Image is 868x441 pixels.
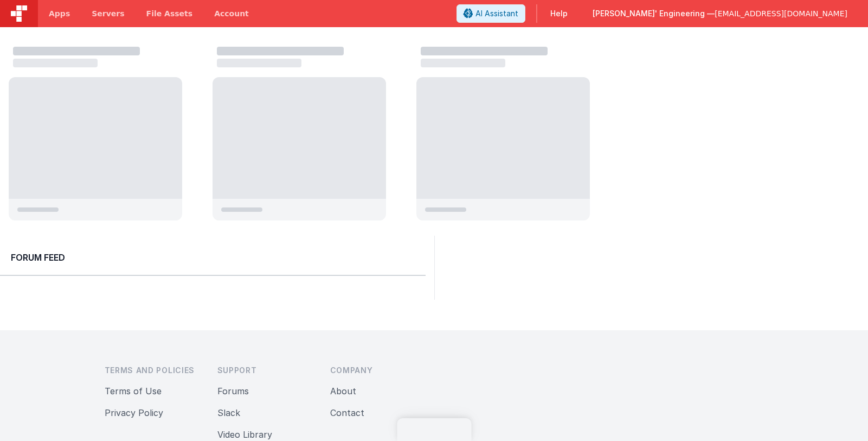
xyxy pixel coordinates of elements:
[105,386,162,396] a: Terms of Use
[715,8,847,19] span: [EMAIL_ADDRESS][DOMAIN_NAME]
[330,385,356,398] button: About
[475,8,518,19] span: AI Assistant
[217,406,240,419] button: Slack
[146,8,193,19] span: File Assets
[217,365,313,376] h3: Support
[105,365,200,376] h3: Terms and Policies
[92,8,124,19] span: Servers
[49,8,70,19] span: Apps
[593,8,715,19] span: [PERSON_NAME]' Engineering —
[217,428,272,441] button: Video Library
[217,385,249,398] button: Forums
[217,407,240,418] a: Slack
[330,365,426,376] h3: Company
[330,386,356,396] a: About
[593,8,859,19] button: [PERSON_NAME]' Engineering — [EMAIL_ADDRESS][DOMAIN_NAME]
[397,418,471,441] iframe: Marker.io feedback button
[330,406,364,419] button: Contact
[11,251,415,264] h2: Forum Feed
[105,407,163,418] a: Privacy Policy
[456,4,525,23] button: AI Assistant
[550,8,568,19] span: Help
